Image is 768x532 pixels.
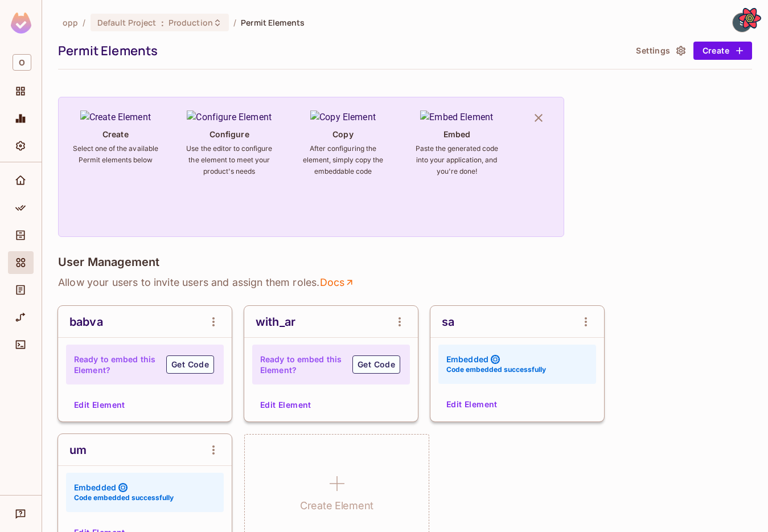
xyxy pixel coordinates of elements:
img: Configure Element [187,111,272,124]
div: Elements [8,251,34,274]
h6: After configuring the element, simply copy the embeddable code [299,143,386,177]
li: / [83,17,85,28]
div: with_ar [256,315,295,329]
div: Settings [8,134,34,157]
div: Help & Updates [8,502,34,525]
h4: Copy [332,129,353,140]
h6: Use the editor to configure the element to meet your product's needs [186,143,273,177]
div: Directory [8,224,34,247]
img: SReyMgAAAABJRU5ErkJggg== [11,13,31,34]
img: Embed Element [420,111,493,124]
button: Open React Query Devtools [738,7,761,30]
div: Policy [8,197,34,219]
h6: Code embedded successfully [74,493,174,503]
p: Allow your users to invite users and assign them roles . [58,276,752,289]
span: Production [169,17,213,28]
h4: Configure [210,129,249,140]
h4: Ready to embed this Element? [260,354,342,375]
a: Docs [319,276,355,289]
span: the active workspace [63,17,78,28]
span: Default Project [97,17,157,28]
div: Audit Log [8,279,34,301]
div: um [69,443,87,457]
img: Create Element [80,111,151,124]
li: / [233,17,236,28]
span: O [13,54,31,71]
h4: Embedded [446,354,488,365]
h1: Create Element [300,497,373,514]
button: Settings [631,42,688,60]
span: Permit Elements [241,17,305,28]
h4: Create [102,129,129,140]
button: open Menu [388,310,411,333]
button: Get Code [166,355,214,374]
img: shuvy ankor [733,13,751,32]
button: Create [693,42,752,60]
button: Get Code [352,355,400,374]
h6: Select one of the available Permit elements below [72,143,159,166]
button: open Menu [202,439,225,461]
div: Monitoring [8,107,34,130]
h6: Paste the generated code into your application, and you're done! [413,143,500,177]
div: URL Mapping [8,306,34,329]
h4: User Management [58,255,159,269]
button: Edit Element [256,396,316,414]
h6: Code embedded successfully [446,365,546,375]
button: open Menu [202,310,225,333]
div: sa [442,315,454,329]
span: : [161,18,165,27]
h4: Ready to embed this Element? [74,354,156,375]
h4: Embedded [74,482,116,493]
div: Permit Elements [58,42,626,59]
h4: Embed [443,129,471,140]
div: Home [8,169,34,192]
div: Projects [8,80,34,103]
button: Edit Element [69,396,130,414]
div: Workspace: opp [8,50,34,75]
div: Connect [8,333,34,356]
button: Edit Element [442,395,502,414]
img: Copy Element [310,111,376,124]
div: babva [69,315,103,329]
button: open Menu [574,310,597,333]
